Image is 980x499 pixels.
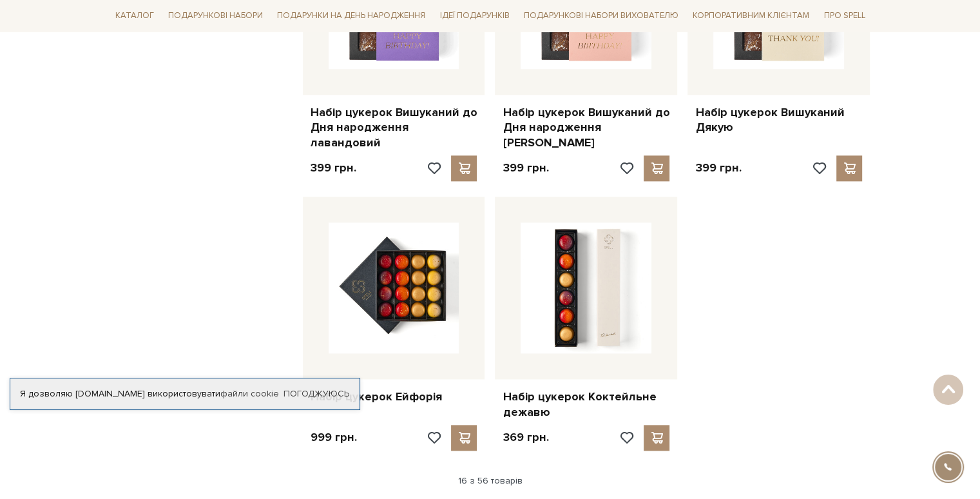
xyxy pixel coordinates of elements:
[687,5,814,27] a: Корпоративним клієнтам
[283,388,349,400] a: Погоджуюсь
[503,430,548,445] p: 369 грн.
[110,6,159,26] a: Каталог
[503,161,548,175] p: 399 грн.
[163,6,268,26] a: Подарункові набори
[272,6,430,26] a: Подарунки на День народження
[311,389,477,404] a: Набір цукерок Ейфорія
[311,161,356,175] p: 399 грн.
[311,105,477,150] a: Набір цукерок Вишуканий до Дня народження лавандовий
[10,388,360,400] div: Я дозволяю [DOMAIN_NAME] використовувати
[220,388,279,399] a: файли cookie
[503,105,669,150] a: Набір цукерок Вишуканий до Дня народження [PERSON_NAME]
[434,6,514,26] a: Ідеї подарунків
[105,475,876,487] div: 16 з 56 товарів
[503,389,669,420] a: Набір цукерок Коктейльне дежавю
[695,105,862,135] a: Набір цукерок Вишуканий Дякую
[311,430,357,445] p: 999 грн.
[818,6,870,26] a: Про Spell
[695,161,741,175] p: 399 грн.
[519,5,684,27] a: Подарункові набори вихователю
